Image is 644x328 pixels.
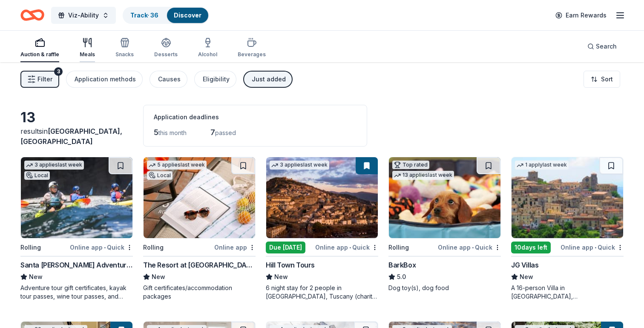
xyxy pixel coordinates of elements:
[20,109,133,126] div: 13
[20,127,122,146] span: in
[266,284,378,301] div: 6 night stay for 2 people in [GEOGRAPHIC_DATA], Tuscany (charity rate is $1380; retails at $2200;...
[174,12,201,19] a: Discover
[123,7,209,24] button: Track· 36Discover
[24,161,84,170] div: 3 applies last week
[252,74,286,84] div: Just added
[158,74,181,84] div: Causes
[154,128,158,137] span: 5
[511,157,624,301] a: Image for JG Villas1 applylast week10days leftOnline app•QuickJG VillasNewA 16-person Villa in [G...
[349,244,351,251] span: •
[158,129,187,136] span: this month
[389,157,500,238] img: Image for BarkBox
[21,157,132,238] img: Image for Santa Barbara Adventure Company
[601,74,613,84] span: Sort
[115,34,134,62] button: Snacks
[147,161,207,170] div: 5 applies last week
[29,272,43,282] span: New
[154,51,178,58] div: Desserts
[511,260,538,270] div: JG Villas
[37,74,52,84] span: Filter
[596,41,617,52] span: Search
[266,157,378,301] a: Image for Hill Town Tours 3 applieslast weekDue [DATE]Online app•QuickHill Town ToursNew6 night s...
[152,272,165,282] span: New
[203,74,230,84] div: Eligibility
[143,157,256,301] a: Image for The Resort at Pelican Hill5 applieslast weekLocalRollingOnline appThe Resort at [GEOGRA...
[392,161,429,169] div: Top rated
[512,157,623,238] img: Image for JG Villas
[266,242,305,253] div: Due [DATE]
[66,71,143,88] button: Application methods
[266,260,315,270] div: Hill Town Tours
[438,242,501,253] div: Online app Quick
[388,157,501,292] a: Image for BarkBoxTop rated13 applieslast weekRollingOnline app•QuickBarkBox5.0Dog toy(s), dog food
[388,260,416,270] div: BarkBox
[243,71,293,88] button: Just added
[214,242,256,253] div: Online app
[20,126,133,147] div: results
[238,34,266,62] button: Beverages
[24,171,50,180] div: Local
[584,71,620,88] button: Sort
[147,171,172,180] div: Local
[20,34,59,62] button: Auction & raffle
[143,284,256,301] div: Gift certificates/accommodation packages
[238,51,266,58] div: Beverages
[20,242,41,253] div: Rolling
[511,284,624,301] div: A 16-person Villa in [GEOGRAPHIC_DATA], [GEOGRAPHIC_DATA], [GEOGRAPHIC_DATA] for 7days/6nights (R...
[130,12,158,19] a: Track· 36
[20,284,133,301] div: Adventure tour gift certificates, kayak tour passes, wine tour passes, and outdoor experience vou...
[20,71,59,88] button: Filter3
[511,242,551,253] div: 10 days left
[210,128,215,137] span: 7
[143,260,256,270] div: The Resort at [GEOGRAPHIC_DATA]
[472,244,474,251] span: •
[144,157,255,238] img: Image for The Resort at Pelican Hill
[266,157,378,238] img: Image for Hill Town Tours
[149,71,187,88] button: Causes
[115,51,134,58] div: Snacks
[104,244,106,251] span: •
[154,112,356,122] div: Application deadlines
[20,5,44,25] a: Home
[54,67,63,76] div: 3
[20,260,133,270] div: Santa [PERSON_NAME] Adventure Company
[80,34,95,62] button: Meals
[392,171,454,180] div: 13 applies last week
[198,51,217,58] div: Alcohol
[270,161,329,170] div: 3 applies last week
[20,51,59,58] div: Auction & raffle
[581,38,624,55] button: Search
[315,242,378,253] div: Online app Quick
[215,129,236,136] span: passed
[397,272,406,282] span: 5.0
[154,34,178,62] button: Desserts
[561,242,624,253] div: Online app Quick
[51,7,116,24] button: Viz-Ability
[143,242,164,253] div: Rolling
[20,157,133,301] a: Image for Santa Barbara Adventure Company3 applieslast weekLocalRollingOnline app•QuickSanta [PER...
[520,272,533,282] span: New
[595,244,596,251] span: •
[388,284,501,292] div: Dog toy(s), dog food
[550,8,612,23] a: Earn Rewards
[80,51,95,58] div: Meals
[194,71,236,88] button: Eligibility
[274,272,288,282] span: New
[515,161,569,170] div: 1 apply last week
[70,242,133,253] div: Online app Quick
[388,242,409,253] div: Rolling
[68,10,99,20] span: Viz-Ability
[20,127,122,146] span: [GEOGRAPHIC_DATA], [GEOGRAPHIC_DATA]
[198,34,217,62] button: Alcohol
[75,74,136,84] div: Application methods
